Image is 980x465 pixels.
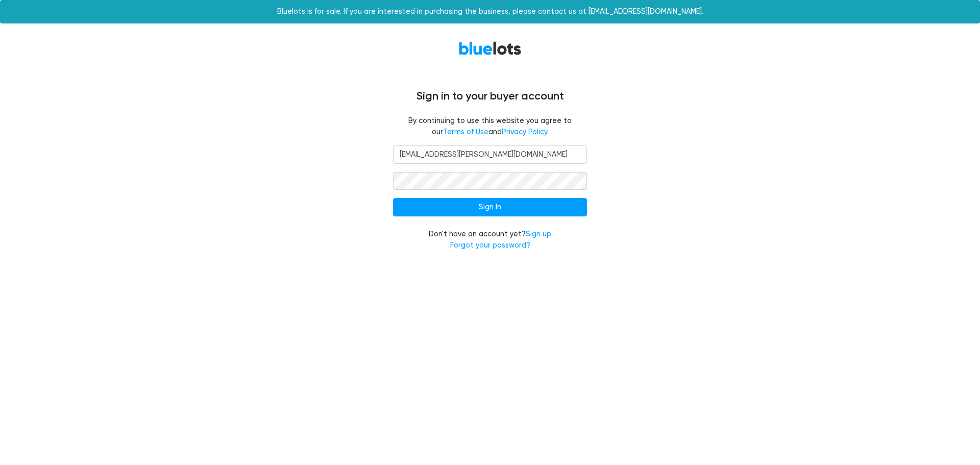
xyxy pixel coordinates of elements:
[393,229,587,251] div: Don't have an account yet?
[393,145,587,164] input: Email
[502,128,547,136] a: Privacy Policy
[393,198,587,216] input: Sign In
[184,90,796,103] h4: Sign in to your buyer account
[443,128,488,136] a: Terms of Use
[393,115,587,137] fieldset: By continuing to use this website you agree to our and .
[526,230,551,238] a: Sign up
[458,41,522,56] a: BlueLots
[450,241,530,250] a: Forgot your password?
